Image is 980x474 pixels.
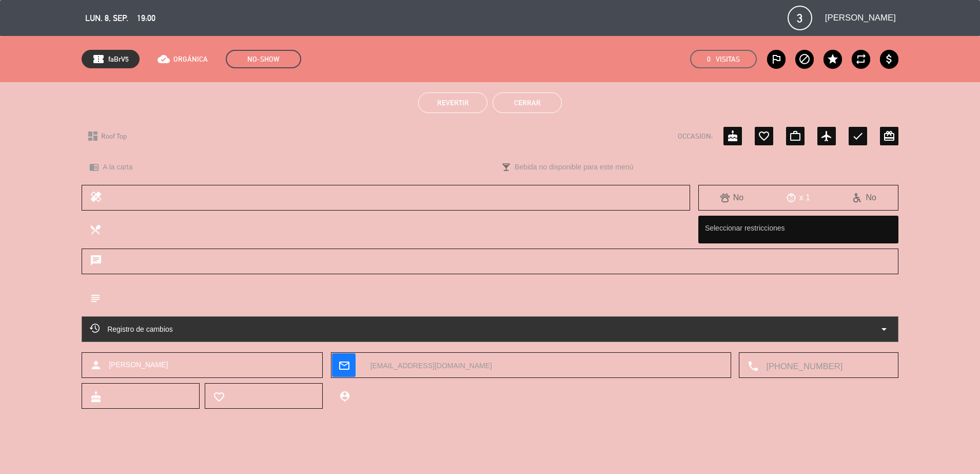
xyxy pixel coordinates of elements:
[90,359,102,371] i: person
[89,292,101,304] i: subject
[339,390,350,402] i: person_pin
[90,391,101,402] i: cake
[789,130,801,142] i: work_outline
[699,191,765,204] div: No
[820,130,833,142] i: airplanemode_active
[855,53,867,65] i: repeat
[89,223,101,235] i: local_dining
[832,191,898,204] div: No
[137,11,155,25] span: 19:00
[883,53,895,65] i: attach_money
[747,360,758,371] i: local_phone
[827,53,839,65] i: star
[92,53,105,65] span: confirmation_number
[90,191,102,205] i: healing
[727,130,739,142] i: cake
[338,359,349,371] i: mail_outline
[716,53,740,65] em: Visitas
[770,53,782,65] i: outlined_flag
[108,53,129,65] span: faBrV5
[101,130,127,142] span: Roof Top
[158,53,170,65] i: cloud_done
[89,162,99,172] i: chrome_reader_mode
[226,50,301,68] span: NO-SHOW
[213,391,224,402] i: favorite_border
[173,53,208,65] span: ORGÁNICA
[758,130,770,142] i: favorite_border
[90,323,173,335] span: Registro de cambios
[765,191,831,204] div: x 1
[85,11,128,25] span: lun. 8, sep.
[883,130,895,142] i: card_giftcard
[90,254,102,269] i: chat
[437,99,469,107] span: Revertir
[878,323,890,335] i: arrow_drop_down
[109,359,168,371] span: [PERSON_NAME]
[852,130,864,142] i: check
[103,161,132,173] span: A la carta
[678,130,713,142] span: OCCASION:
[501,162,511,172] i: local_bar
[493,92,562,113] button: Cerrar
[87,130,99,142] i: dashboard
[707,53,711,65] span: 0
[418,92,487,113] button: Revertir
[825,11,896,25] span: [PERSON_NAME]
[788,6,812,30] span: 3
[515,161,633,173] span: Bebida no disponible para este menú
[798,53,811,65] i: block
